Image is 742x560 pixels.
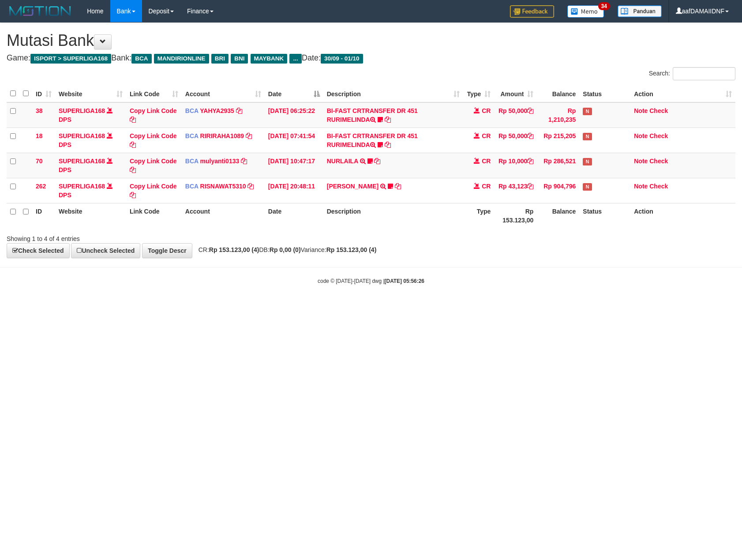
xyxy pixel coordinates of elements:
[36,183,46,190] span: 262
[200,183,246,190] a: RISNAWAT5310
[567,5,604,18] img: Button%20Memo.svg
[583,108,592,115] span: Has Note
[494,178,537,203] td: Rp 43,123
[494,153,537,178] td: Rp 10,000
[673,67,735,80] input: Search:
[265,178,323,203] td: [DATE] 20:48:11
[265,203,323,228] th: Date
[185,132,199,139] span: BCA
[231,54,248,64] span: BNI
[649,183,668,190] a: Check
[209,246,259,253] strong: Rp 153.123,00 (4)
[527,158,533,165] a: Copy Rp 10,000 to clipboard
[55,203,126,228] th: Website
[537,178,579,203] td: Rp 904,796
[185,183,199,190] span: BCA
[131,54,151,64] span: BCA
[527,183,533,190] a: Copy Rp 43,123 to clipboard
[7,243,70,258] a: Check Selected
[323,85,464,102] th: Description: activate to sort column ascending
[374,158,380,165] a: Copy NURLAILA to clipboard
[55,85,126,102] th: Website: activate to sort column ascending
[200,132,244,139] a: RIRIRAHA1089
[130,107,177,123] a: Copy Link Code
[323,128,464,153] td: BI-FAST CRTRANSFER DR 451 RURIMELINDA
[32,203,55,228] th: ID
[30,54,111,64] span: ISPORT > SUPERLIGA168
[185,158,199,165] span: BCA
[126,203,182,228] th: Link Code
[494,102,537,128] td: Rp 50,000
[36,132,43,139] span: 18
[327,158,358,165] a: NURLAILA
[583,183,592,191] span: Has Note
[537,203,579,228] th: Balance
[246,132,252,139] a: Copy RIRIRAHA1089 to clipboard
[321,54,363,64] span: 30/09 - 01/10
[482,107,491,114] span: CR
[618,5,662,17] img: panduan.png
[185,107,199,114] span: BCA
[494,203,537,228] th: Rp 153.123,00
[265,102,323,128] td: [DATE] 06:25:22
[241,158,247,165] a: Copy mulyanti0133 to clipboard
[55,178,126,203] td: DPS
[482,183,491,190] span: CR
[200,158,240,165] a: mulyanti0133
[579,85,630,102] th: Status
[289,54,301,64] span: ...
[7,32,735,49] h1: Mutasi Bank
[265,85,323,102] th: Date: activate to sort column descending
[385,116,391,123] a: Copy BI-FAST CRTRANSFER DR 451 RURIMELINDA to clipboard
[194,246,377,253] span: CR: DB: Variance:
[527,132,533,139] a: Copy Rp 50,000 to clipboard
[634,107,648,114] a: Note
[71,243,140,258] a: Uncheck Selected
[385,141,391,148] a: Copy BI-FAST CRTRANSFER DR 451 RURIMELINDA to clipboard
[142,243,192,258] a: Toggle Descr
[537,85,579,102] th: Balance
[59,183,105,190] a: SUPERLIGA168
[598,2,610,10] span: 34
[7,231,303,243] div: Showing 1 to 4 of 4 entries
[59,158,105,165] a: SUPERLIGA168
[323,203,464,228] th: Description
[634,132,648,139] a: Note
[583,133,592,140] span: Has Note
[326,246,377,253] strong: Rp 153.123,00 (4)
[395,183,401,190] a: Copy YOSI EFENDI to clipboard
[482,132,491,139] span: CR
[55,102,126,128] td: DPS
[463,203,494,228] th: Type
[265,153,323,178] td: [DATE] 10:47:17
[537,153,579,178] td: Rp 286,521
[537,102,579,128] td: Rp 1,210,235
[55,153,126,178] td: DPS
[482,158,491,165] span: CR
[527,107,533,114] a: Copy Rp 50,000 to clipboard
[537,128,579,153] td: Rp 215,205
[583,158,592,165] span: Has Note
[130,132,177,148] a: Copy Link Code
[318,278,424,284] small: code © [DATE]-[DATE] dwg |
[130,158,177,173] a: Copy Link Code
[634,158,648,165] a: Note
[270,246,301,253] strong: Rp 0,00 (0)
[649,107,668,114] a: Check
[510,5,554,18] img: Feedback.jpg
[579,203,630,228] th: Status
[265,128,323,153] td: [DATE] 07:41:54
[154,54,209,64] span: MANDIRIONLINE
[7,4,74,18] img: MOTION_logo.png
[463,85,494,102] th: Type: activate to sort column ascending
[59,132,105,139] a: SUPERLIGA168
[59,107,105,114] a: SUPERLIGA168
[494,128,537,153] td: Rp 50,000
[251,54,288,64] span: MAYBANK
[182,85,265,102] th: Account: activate to sort column ascending
[36,107,43,114] span: 38
[200,107,234,114] a: YAHYA2935
[236,107,242,114] a: Copy YAHYA2935 to clipboard
[494,85,537,102] th: Amount: activate to sort column ascending
[649,132,668,139] a: Check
